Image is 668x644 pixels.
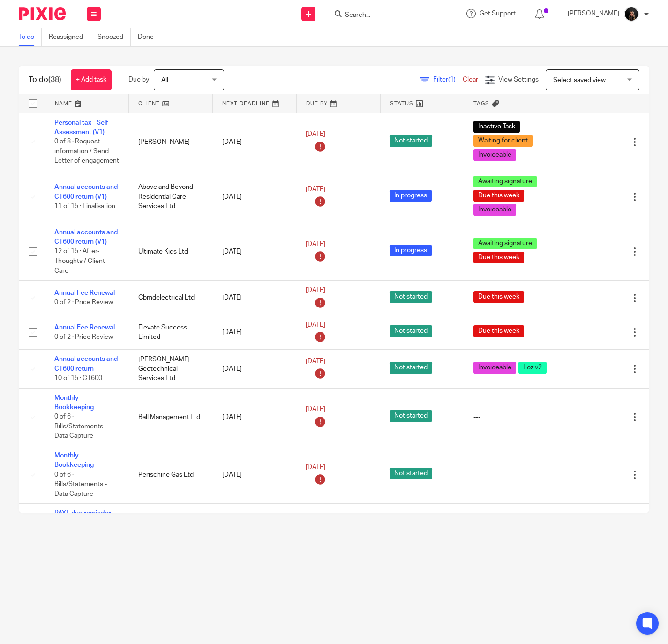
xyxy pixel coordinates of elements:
span: Due this week [473,325,524,337]
span: Not started [390,291,432,303]
td: [DATE] [213,350,297,388]
td: [DATE] [213,446,297,503]
td: Ball Management Ltd [129,388,213,446]
a: Annual accounts and CT600 return (V1) [54,229,118,245]
span: (1) [448,76,456,83]
div: --- [473,470,555,479]
td: [DATE] [213,171,297,223]
a: Monthly Bookkeeping [54,452,94,468]
td: [DATE] [213,281,297,315]
span: Due this week [473,190,524,202]
span: Not started [390,325,432,337]
td: [PERSON_NAME] [129,113,213,171]
span: [DATE] [306,358,325,365]
span: 0 of 6 · Bills/Statements - Data Capture [54,414,107,440]
h1: To do [29,75,61,85]
a: Done [138,28,161,46]
span: Not started [390,410,432,422]
span: In progress [390,190,432,202]
span: [DATE] [306,186,325,193]
td: Ultimate Kids Ltd [129,223,213,280]
td: [DATE] [213,315,297,350]
span: All [161,77,168,83]
span: 0 of 6 · Bills/Statements - Data Capture [54,472,107,497]
td: Peak Solar And Electrical Services Limited [129,504,213,562]
span: View Settings [498,76,539,83]
span: In progress [390,245,432,256]
span: (38) [48,76,61,83]
a: Annual accounts and CT600 return (V1) [54,184,118,200]
span: [DATE] [306,406,325,413]
td: Cbmdelectrical Ltd [129,281,213,315]
span: 0 of 2 · Price Review [54,334,113,340]
span: [DATE] [306,241,325,247]
span: Get Support [480,10,516,17]
a: Annual Fee Renewal [54,290,115,296]
a: Clear [463,76,478,83]
a: Personal tax - Self Assessment (V1) [54,120,108,135]
span: Awaiting signature [473,176,537,187]
img: Pixie [19,7,66,20]
span: Loz v2 [518,362,547,374]
span: Not started [390,362,432,374]
span: [DATE] [306,322,325,328]
span: Invoiceable [473,362,516,374]
td: Elevate Success Limited [129,315,213,350]
td: [DATE] [213,113,297,171]
span: [DATE] [306,464,325,471]
a: + Add task [71,69,112,90]
span: Due this week [473,252,524,263]
span: Waiting for client [473,135,533,147]
span: Not started [390,135,432,147]
td: [DATE] [213,388,297,446]
img: 455A9867.jpg [624,7,639,22]
td: Above and Beyond Residential Care Services Ltd [129,171,213,223]
span: Inactive Task [473,121,520,133]
a: Monthly Bookkeeping [54,395,94,411]
a: Reassigned [49,28,90,46]
a: Snoozed [98,28,131,46]
span: Filter [433,76,463,83]
td: [DATE] [213,504,297,562]
span: [DATE] [306,287,325,293]
span: Due this week [473,291,524,303]
div: --- [473,412,555,422]
span: Invoiceable [473,149,516,161]
span: 12 of 15 · After-Thoughts / Client Care [54,248,105,274]
span: [DATE] [306,131,325,138]
span: Invoiceable [473,204,516,216]
input: Search [344,11,428,20]
a: PAYE due reminder [54,510,111,517]
p: [PERSON_NAME] [568,9,619,18]
a: Annual Fee Renewal [54,324,115,331]
span: 0 of 8 · Request information / Send Letter of engagement [54,138,119,164]
span: 11 of 15 · Finalisation [54,203,115,210]
span: 0 of 2 · Price Review [54,300,113,306]
a: To do [19,28,42,46]
span: Awaiting signature [473,238,537,249]
td: [PERSON_NAME] Geotechnical Services Ltd [129,350,213,388]
a: Annual accounts and CT600 return [54,356,118,372]
span: Select saved view [553,77,606,83]
span: Not started [390,468,432,479]
td: Perischine Gas Ltd [129,446,213,503]
td: [DATE] [213,223,297,280]
span: Tags [473,101,489,106]
p: Due by [128,75,149,84]
span: 10 of 15 · CT600 [54,375,102,382]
